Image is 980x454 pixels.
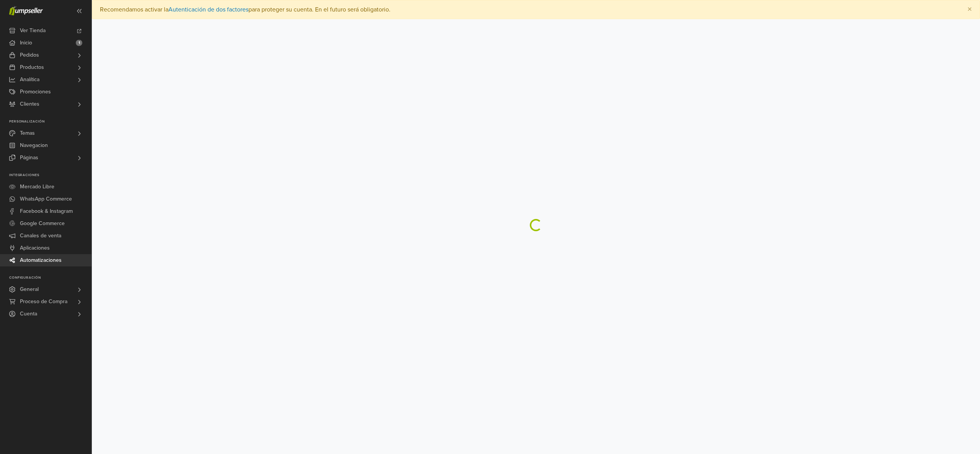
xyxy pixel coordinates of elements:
[20,152,38,164] span: Páginas
[20,296,67,308] span: Proceso de Compra
[20,242,50,254] span: Aplicaciones
[20,217,65,230] span: Google Commerce
[20,61,44,73] span: Productos
[20,205,73,217] span: Facebook & Instagram
[9,119,91,124] p: Personalización
[9,276,91,280] p: Configuración
[20,254,62,266] span: Automatizaciones
[20,230,61,242] span: Canales de venta
[20,37,32,49] span: Inicio
[20,127,35,139] span: Temas
[20,73,39,86] span: Analítica
[20,181,54,193] span: Mercado Libre
[967,4,972,15] span: ×
[20,193,72,205] span: WhatsApp Commerce
[20,283,39,296] span: General
[20,139,48,152] span: Navegacion
[20,86,51,98] span: Promociones
[9,173,91,178] p: Integraciones
[168,6,248,13] a: Autenticación de dos factores
[20,24,46,37] span: Ver Tienda
[20,98,39,110] span: Clientes
[76,40,82,46] span: 1
[960,0,980,19] button: Close
[20,49,39,61] span: Pedidos
[20,308,37,320] span: Cuenta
